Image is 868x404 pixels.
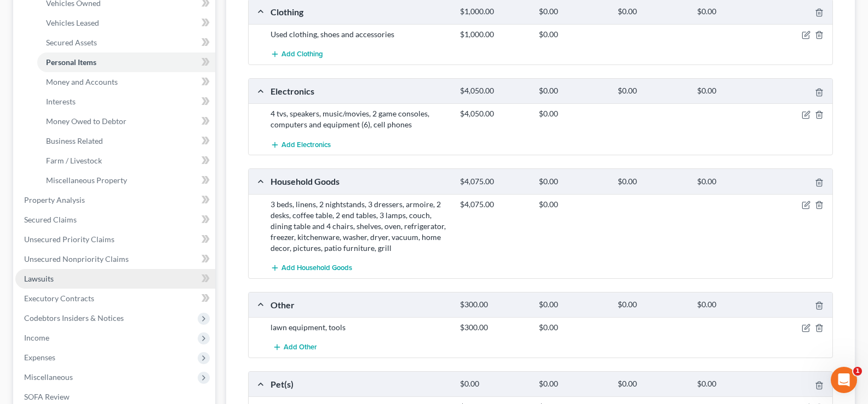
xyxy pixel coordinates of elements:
div: $4,050.00 [455,108,533,119]
a: Secured Claims [15,210,215,230]
span: Expenses [24,353,55,362]
div: $0.00 [612,379,691,389]
button: Add Electronics [271,134,331,155]
span: Add Clothing [281,50,323,59]
span: Business Related [46,136,103,145]
div: Electronics [265,85,455,97]
span: 1 [853,367,862,376]
a: Interests [37,92,215,112]
span: Property Analysis [24,195,85,204]
button: Add Household Goods [271,258,352,278]
button: Add Other [271,337,319,358]
div: Pet(s) [265,378,455,390]
div: $0.00 [692,86,771,96]
a: Unsecured Nonpriority Claims [15,249,215,269]
span: Money and Accounts [46,77,118,86]
div: 3 beds, linens, 2 nightstands, 3 dressers, armoire, 2 desks, coffee table, 2 end tables, 3 lamps,... [265,199,455,254]
span: Personal Items [46,57,96,67]
div: $4,050.00 [455,86,533,96]
div: $4,075.00 [455,199,533,210]
div: $0.00 [533,86,612,96]
a: Executory Contracts [15,289,215,308]
div: $0.00 [533,199,612,210]
span: Codebtors Insiders & Notices [24,313,124,323]
div: Other [265,299,455,311]
div: $0.00 [612,7,691,17]
iframe: Intercom live chat [831,367,857,393]
span: Farm / Livestock [46,156,102,165]
div: $0.00 [533,29,612,40]
span: Lawsuits [24,274,54,283]
div: $0.00 [612,300,691,310]
div: $4,075.00 [455,177,533,187]
div: $0.00 [533,108,612,119]
div: $300.00 [455,322,533,333]
div: $1,000.00 [455,7,533,17]
a: Miscellaneous Property [37,171,215,190]
div: $0.00 [692,7,771,17]
div: $0.00 [612,86,691,96]
div: Household Goods [265,175,455,187]
span: Add Electronics [281,140,331,149]
a: Money Owed to Debtor [37,112,215,131]
div: $0.00 [455,379,533,389]
span: Unsecured Priority Claims [24,235,114,244]
span: Miscellaneous Property [46,175,127,185]
span: Executory Contracts [24,294,94,303]
div: $0.00 [533,177,612,187]
a: Personal Items [37,52,215,72]
span: Miscellaneous [24,372,73,382]
span: Money Owed to Debtor [46,116,127,126]
a: Farm / Livestock [37,151,215,171]
div: $0.00 [533,322,612,333]
button: Add Clothing [271,44,323,65]
span: Secured Assets [46,38,97,47]
div: $0.00 [692,300,771,310]
a: Secured Assets [37,33,215,52]
div: $300.00 [455,300,533,310]
span: Unsecured Nonpriority Claims [24,254,129,264]
div: Clothing [265,6,455,17]
a: Property Analysis [15,190,215,210]
span: Vehicles Leased [46,18,99,27]
span: Add Other [284,343,317,352]
span: Add Household Goods [281,264,352,272]
div: Used clothing, shoes and accessories [265,29,455,40]
a: Vehicles Leased [37,13,215,33]
div: $0.00 [533,7,612,17]
span: SOFA Review [24,392,70,401]
span: Interests [46,97,76,106]
div: $1,000.00 [455,29,533,40]
div: $0.00 [533,379,612,389]
div: lawn equipment, tools [265,322,455,333]
div: $0.00 [612,177,691,187]
a: Business Related [37,131,215,151]
div: 4 tvs, speakers, music/movies, 2 game consoles, computers and equipment (6), cell phones [265,108,455,130]
a: Lawsuits [15,269,215,289]
a: Unsecured Priority Claims [15,230,215,249]
a: Money and Accounts [37,72,215,92]
div: $0.00 [533,300,612,310]
span: Secured Claims [24,215,77,224]
span: Income [24,333,49,342]
div: $0.00 [692,379,771,389]
div: $0.00 [692,177,771,187]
